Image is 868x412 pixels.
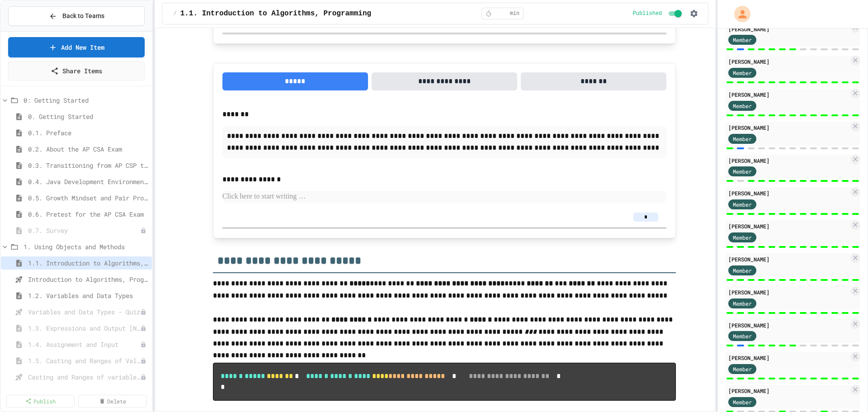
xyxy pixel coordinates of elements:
[728,156,849,165] div: [PERSON_NAME]
[725,4,753,24] div: My Account
[28,323,140,333] span: 1.3. Expressions and Output [New]
[728,255,849,263] div: [PERSON_NAME]
[140,341,146,348] div: Unpublished
[733,36,752,44] span: Member
[28,177,148,186] span: 0.4. Java Development Environments
[8,6,145,26] button: Back to Teams
[28,112,148,121] span: 0. Getting Started
[28,372,140,382] span: Casting and Ranges of variables - Quiz
[8,37,145,57] a: Add New Item
[633,8,684,19] div: Content is published and visible to students
[28,161,148,170] span: 0.3. Transitioning from AP CSP to AP CSA
[733,69,752,77] span: Member
[733,135,752,143] span: Member
[28,258,148,268] span: 1.1. Introduction to Algorithms, Programming, and Compilers
[733,398,752,406] span: Member
[78,395,146,407] a: Delete
[140,309,146,315] div: Unpublished
[733,102,752,110] span: Member
[728,354,849,362] div: [PERSON_NAME]
[728,25,849,33] div: [PERSON_NAME]
[733,299,752,308] span: Member
[728,90,849,99] div: [PERSON_NAME]
[28,128,148,137] span: 0.1. Preface
[733,365,752,373] span: Member
[28,275,148,284] span: Introduction to Algorithms, Programming, and Compilers
[180,8,437,19] span: 1.1. Introduction to Algorithms, Programming, and Compilers
[28,193,148,203] span: 0.5. Growth Mindset and Pair Programming
[140,374,146,380] div: Unpublished
[733,233,752,242] span: Member
[728,57,849,66] div: [PERSON_NAME]
[28,144,148,154] span: 0.2. About the AP CSA Exam
[728,123,849,132] div: [PERSON_NAME]
[733,200,752,208] span: Member
[140,325,146,331] div: Unpublished
[733,167,752,175] span: Member
[8,61,145,81] a: Share Items
[728,189,849,197] div: [PERSON_NAME]
[728,321,849,329] div: [PERSON_NAME]
[140,358,146,364] div: Unpublished
[733,266,752,275] span: Member
[6,395,75,407] a: Publish
[28,209,148,219] span: 0.6. Pretest for the AP CSA Exam
[24,95,148,105] span: 0: Getting Started
[733,332,752,340] span: Member
[28,340,140,349] span: 1.4. Assignment and Input
[728,288,849,296] div: [PERSON_NAME]
[510,10,520,17] span: min
[28,307,140,317] span: Variables and Data Types - Quiz
[28,291,148,300] span: 1.2. Variables and Data Types
[62,11,104,21] span: Back to Teams
[24,242,148,251] span: 1. Using Objects and Methods
[728,387,849,395] div: [PERSON_NAME]
[28,356,140,365] span: 1.5. Casting and Ranges of Values
[28,226,140,235] span: 0.7. Survey
[173,10,176,17] span: /
[728,222,849,230] div: [PERSON_NAME]
[140,227,146,234] div: Unpublished
[633,10,662,17] span: Published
